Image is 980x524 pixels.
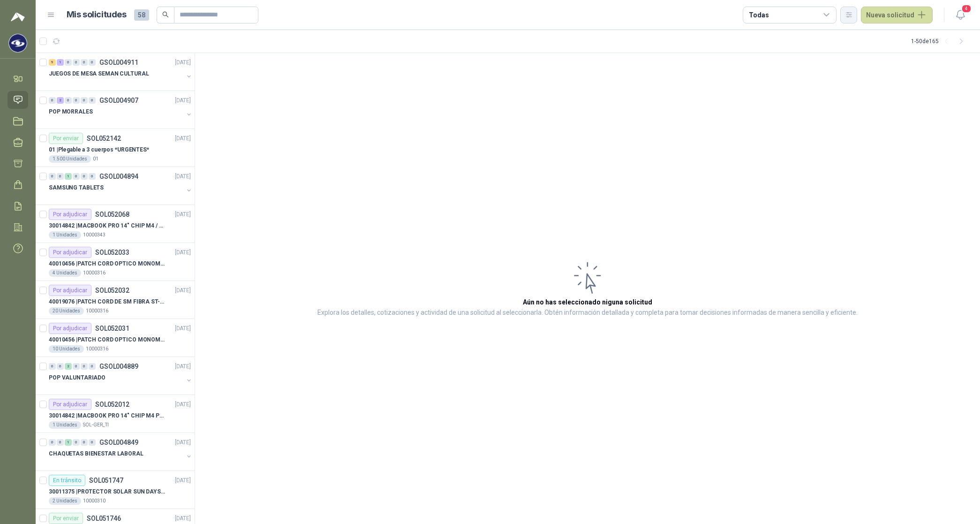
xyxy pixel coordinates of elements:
span: search [162,11,169,18]
h1: Mis solicitudes [67,8,127,22]
img: Company Logo [9,34,27,52]
div: 0 [89,439,96,446]
p: 01 | Plegable a 3 cuerpos *URGENTES* [49,145,149,154]
div: 0 [73,173,80,180]
div: 4 Unidades [49,269,81,277]
p: SOL-GER_TI [83,421,109,429]
p: [DATE] [175,514,191,523]
p: [DATE] [175,362,191,371]
p: SOL052032 [95,287,129,294]
p: [DATE] [175,324,191,333]
p: [DATE] [175,476,191,485]
div: 0 [49,97,56,104]
p: 40019076 | PATCH CORD DE SM FIBRA ST-ST 1 MTS [49,297,166,306]
a: 0 0 2 0 0 0 GSOL004889[DATE] POP VALUNTARIADO [49,361,193,391]
p: GSOL004907 [99,97,138,104]
a: Por adjudicarSOL052033[DATE] 40010456 |PATCH CORD OPTICO MONOMODO 100MTS4 Unidades10000316 [36,243,195,281]
span: 4 [961,4,972,13]
p: [DATE] [175,210,191,219]
p: 40010456 | PATCH CORD OPTICO MONOMODO 50 MTS [49,335,166,344]
p: 10000316 [86,307,108,315]
p: SOL052033 [95,249,129,256]
div: Por enviar [49,513,83,524]
div: 20 Unidades [49,307,84,315]
div: 0 [81,59,88,66]
p: [DATE] [175,58,191,67]
div: 2 [65,363,72,370]
p: 10000343 [83,231,106,239]
div: 0 [73,59,80,66]
p: JUEGOS DE MESA SEMAN CULTURAL [49,69,149,78]
div: 0 [89,173,96,180]
div: 0 [81,97,88,104]
p: GSOL004894 [99,173,138,180]
div: 0 [57,439,64,446]
div: 1 Unidades [49,231,81,239]
p: POP VALUNTARIADO [49,373,106,382]
div: 0 [89,97,96,104]
a: 9 1 0 0 0 0 GSOL004911[DATE] JUEGOS DE MESA SEMAN CULTURAL [49,57,193,87]
div: 0 [49,173,56,180]
div: 10 Unidades [49,345,84,353]
div: 1 [65,439,72,446]
div: 0 [89,59,96,66]
div: 0 [89,363,96,370]
a: 0 0 1 0 0 0 GSOL004894[DATE] SAMSUNG TABLETS [49,171,193,201]
div: 1 Unidades [49,421,81,429]
div: 0 [81,173,88,180]
h3: Aún no has seleccionado niguna solicitud [523,297,652,307]
img: Logo peakr [11,11,25,23]
p: 30011375 | PROTECTOR SOLAR SUN DAYS LOCION FPS 50 CAJA X 24 UN [49,487,166,496]
p: [DATE] [175,438,191,447]
div: 0 [49,363,56,370]
span: 58 [134,9,149,21]
p: POP MORRALES [49,107,93,116]
p: [DATE] [175,400,191,409]
button: 4 [952,7,969,23]
div: 0 [57,173,64,180]
div: 0 [73,439,80,446]
a: Por adjudicarSOL052032[DATE] 40019076 |PATCH CORD DE SM FIBRA ST-ST 1 MTS20 Unidades10000316 [36,281,195,319]
div: 0 [49,439,56,446]
p: SOL052068 [95,211,129,218]
div: 2 [57,97,64,104]
a: En tránsitoSOL051747[DATE] 30011375 |PROTECTOR SOLAR SUN DAYS LOCION FPS 50 CAJA X 24 UN2 Unidade... [36,471,195,509]
p: SOL052031 [95,325,129,332]
a: 0 0 1 0 0 0 GSOL004849[DATE] CHAQUETAS BIENESTAR LABORAL [49,437,193,467]
p: [DATE] [175,286,191,295]
p: GSOL004889 [99,363,138,370]
div: Por enviar [49,133,83,144]
p: 40010456 | PATCH CORD OPTICO MONOMODO 100MTS [49,259,166,268]
a: Por enviarSOL052142[DATE] 01 |Plegable a 3 cuerpos *URGENTES*1.500 Unidades01 [36,129,195,167]
div: En tránsito [49,475,85,486]
div: Por adjudicar [49,285,91,296]
p: GSOL004911 [99,59,138,66]
div: 0 [73,97,80,104]
div: Por adjudicar [49,323,91,334]
p: 10000316 [83,269,106,277]
p: [DATE] [175,134,191,143]
p: 10000316 [86,345,108,353]
a: Por adjudicarSOL052012[DATE] 30014842 |MACBOOK PRO 14" CHIP M4 PRO 16 GB RAM 1TB1 UnidadesSOL-GER_TI [36,395,195,433]
p: SAMSUNG TABLETS [49,183,104,192]
div: 0 [81,439,88,446]
p: SOL052012 [95,401,129,408]
div: 1 [65,173,72,180]
div: Por adjudicar [49,209,91,220]
a: Por adjudicarSOL052031[DATE] 40010456 |PATCH CORD OPTICO MONOMODO 50 MTS10 Unidades10000316 [36,319,195,357]
p: SOL052142 [87,135,121,142]
div: 9 [49,59,56,66]
div: Por adjudicar [49,247,91,258]
div: Por adjudicar [49,399,91,410]
div: 0 [57,363,64,370]
p: [DATE] [175,96,191,105]
div: 2 Unidades [49,497,81,505]
p: Explora los detalles, cotizaciones y actividad de una solicitud al seleccionarla. Obtén informaci... [317,307,858,319]
p: [DATE] [175,172,191,181]
div: 0 [65,97,72,104]
div: 0 [73,363,80,370]
a: Por adjudicarSOL052068[DATE] 30014842 |MACBOOK PRO 14" CHIP M4 / SSD 1TB - 24 GB RAM1 Unidades100... [36,205,195,243]
div: 0 [65,59,72,66]
p: 30014842 | MACBOOK PRO 14" CHIP M4 / SSD 1TB - 24 GB RAM [49,221,166,230]
p: SOL051746 [87,515,121,522]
